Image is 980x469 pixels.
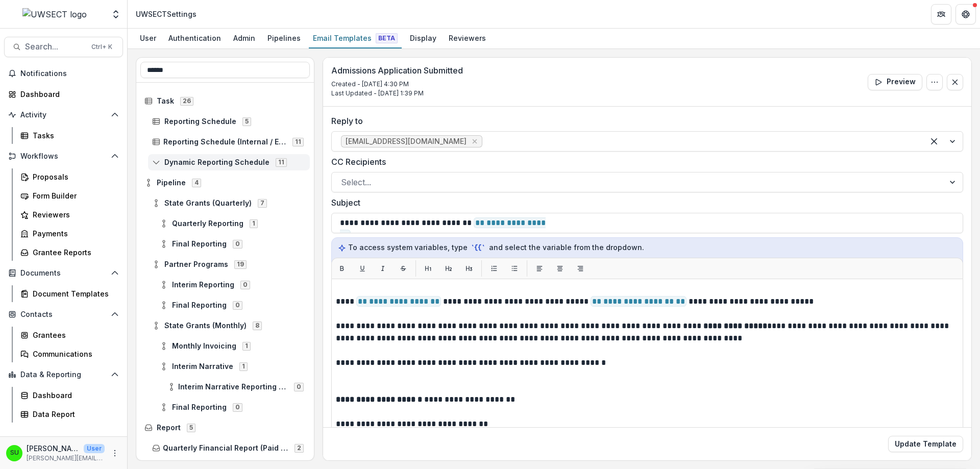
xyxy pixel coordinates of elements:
span: 4 [192,179,201,187]
span: Notifications [20,69,119,78]
div: Partner Programs19 [148,256,310,273]
button: Strikethrough [395,260,411,277]
span: Quarterly Reporting [172,219,243,228]
button: Align center [552,260,568,277]
button: Underline [354,260,371,277]
label: Subject [331,196,957,209]
div: Dashboard [20,89,115,100]
span: 5 [242,117,251,126]
button: Align right [572,260,589,277]
p: [PERSON_NAME] [27,443,80,454]
div: Scott Umbel [10,450,19,456]
div: Reviewers [33,209,115,220]
button: More [109,447,121,459]
div: Interim Narrative Reporting Schedule0 [163,379,310,395]
span: Final Reporting [172,403,227,412]
a: Proposals [16,168,123,185]
p: Last Updated - [DATE] 1:39 PM [331,89,463,98]
nav: breadcrumb [132,7,201,21]
a: Data Report [16,406,123,423]
div: Document Templates [33,288,115,299]
span: Reporting Schedule [164,117,236,126]
div: Reporting Schedule (Internal / External)11 [148,134,310,150]
button: Align left [531,260,548,277]
div: Interim Narrative1 [156,358,310,375]
div: Dynamic Reporting Schedule11 [148,154,310,170]
span: 19 [234,260,247,268]
button: Open entity switcher [109,4,123,24]
span: 0 [240,281,250,289]
button: Open Data & Reporting [4,366,123,383]
label: CC Recipients [331,156,957,168]
div: Email Templates [309,31,402,45]
span: 8 [253,322,262,330]
div: Pipelines [263,31,305,45]
span: Contacts [20,310,107,319]
span: Final Reporting [172,301,227,310]
a: User [136,29,160,48]
div: Quarterly Reporting1 [156,215,310,232]
span: 26 [180,97,193,105]
button: Get Help [955,4,976,24]
a: Document Templates [16,285,123,302]
a: Form Builder [16,187,123,204]
div: Ctrl + K [89,41,114,53]
span: Final Reporting [172,240,227,249]
span: Interim Narrative [172,362,233,371]
a: Reviewers [445,29,490,48]
span: 0 [233,403,242,411]
button: List [486,260,502,277]
span: 11 [276,158,287,166]
label: Reply to [331,115,957,127]
button: Open Workflows [4,148,123,164]
div: Final Reporting0 [156,236,310,252]
div: Reviewers [445,31,490,45]
span: 0 [294,383,304,391]
div: Dashboard [33,390,115,401]
span: 2 [295,444,304,452]
span: Partner Programs [164,260,228,269]
span: Beta [376,33,398,43]
span: 11 [292,138,304,146]
span: Pipeline [157,179,186,187]
div: State Grants (Quarterly)7 [148,195,310,211]
span: State Grants (Monthly) [164,322,247,330]
p: To access system variables, type and select the variable from the dropdown. [338,242,957,253]
button: Close [947,74,963,90]
a: Grantees [16,327,123,343]
div: Admin [229,31,259,45]
a: Dashboard [16,387,123,404]
div: Reporting Schedule5 [148,113,310,130]
a: Authentication [164,29,225,48]
div: Remove carli.herz@uwsect.org [470,136,480,146]
button: Search... [4,37,123,57]
span: 0 [233,301,242,309]
button: Italic [375,260,391,277]
span: 0 [233,240,242,248]
button: H3 [461,260,477,277]
button: Options [926,74,943,90]
div: Communications [33,349,115,359]
div: Monthly Invoicing1 [156,338,310,354]
button: Update Template [888,436,963,452]
code: `{{` [470,242,487,253]
button: List [506,260,523,277]
span: Dynamic Reporting Schedule [164,158,269,167]
span: Task [157,97,174,106]
span: Interim Reporting [172,281,234,289]
div: Task26 [140,93,310,109]
button: Open Contacts [4,306,123,323]
div: Payments [33,228,115,239]
a: Payments [16,225,123,242]
div: State Grants (Monthly)8 [148,317,310,334]
p: Created - [DATE] 4:30 PM [331,80,463,89]
span: 1 [239,362,248,371]
p: User [84,444,105,453]
div: Authentication [164,31,225,45]
div: Quarterly Financial Report (Paid in Advance)2 [148,440,310,456]
a: Communications [16,345,123,362]
span: Report [157,424,181,432]
div: Display [406,31,440,45]
div: Grantee Reports [33,247,115,258]
span: Documents [20,269,107,278]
